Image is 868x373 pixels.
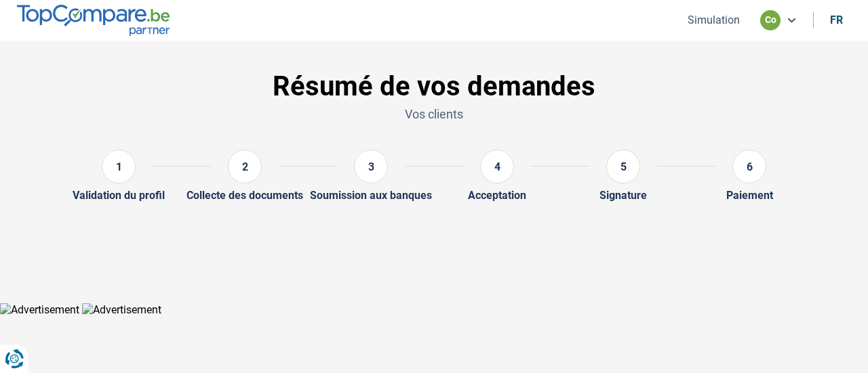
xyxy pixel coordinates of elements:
[684,13,744,27] button: Simulation
[354,150,388,183] div: 3
[56,70,812,103] h1: Résumé de vos demandes
[102,150,136,183] div: 1
[480,150,514,183] div: 4
[310,189,432,202] div: Soumission aux banques
[82,303,161,316] img: Advertisement
[606,150,640,183] div: 5
[17,5,170,35] img: TopCompare.be
[73,189,165,202] div: Validation du profil
[760,10,781,30] div: co
[186,189,303,202] div: Collecte des documents
[830,14,843,26] div: fr
[56,106,812,123] p: Vos clients
[468,189,526,202] div: Acceptation
[732,150,766,183] div: 6
[726,189,773,202] div: Paiement
[599,189,647,202] div: Signature
[228,150,262,183] div: 2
